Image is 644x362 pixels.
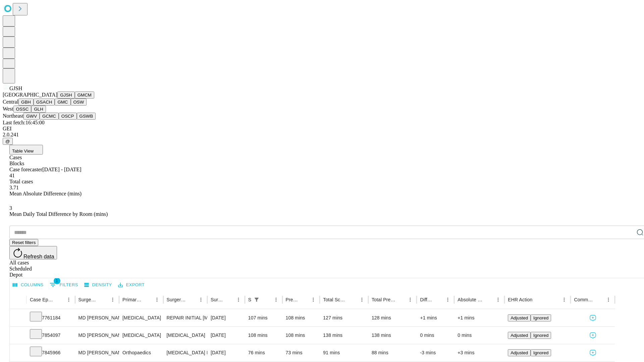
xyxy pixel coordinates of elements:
span: Case forecaster [9,167,42,172]
div: Scheduled In Room Duration [248,297,251,302]
button: Menu [152,295,162,304]
div: 0 mins [420,327,451,344]
button: Adjusted [508,314,531,321]
button: Menu [196,295,206,304]
button: Sort [262,295,271,304]
button: Adjusted [508,332,531,339]
button: Sort [484,295,493,304]
button: Ignored [531,349,551,356]
button: GWV [23,113,40,120]
div: Surgery Date [211,297,224,302]
div: Orthopaedics [122,344,160,361]
span: Total cases [9,179,33,184]
div: 108 mins [286,309,317,326]
button: @ [3,138,13,145]
div: 108 mins [248,327,279,344]
div: Absolute Difference [458,297,483,302]
div: Predicted In Room Duration [286,297,299,302]
div: Primary Service [122,297,142,302]
div: 107 mins [248,309,279,326]
button: GBH [18,99,34,106]
button: Menu [559,295,569,304]
button: Sort [594,295,604,304]
div: 7854097 [30,327,72,344]
span: 41 [9,173,15,178]
button: Export [116,280,146,290]
div: 7845966 [30,344,72,361]
span: Central [3,99,18,105]
div: 1 active filter [252,295,261,304]
button: Menu [271,295,281,304]
button: Sort [533,295,542,304]
div: -3 mins [420,344,451,361]
button: Menu [357,295,367,304]
button: Sort [143,295,152,304]
button: Ignored [531,332,551,339]
button: Expand [13,330,23,342]
button: OSSC [13,106,32,113]
div: 73 mins [286,344,317,361]
div: 127 mins [323,309,365,326]
div: 138 mins [323,327,365,344]
div: [DATE] [211,327,241,344]
button: Sort [396,295,406,304]
div: +1 mins [458,309,501,326]
span: GJSH [9,85,22,91]
span: Reset filters [12,240,36,245]
span: Mean Daily Total Difference by Room (mins) [9,211,108,217]
div: MD [PERSON_NAME] [78,327,116,344]
div: Case Epic Id [30,297,54,302]
button: Sort [348,295,357,304]
div: 7761184 [30,309,72,326]
div: [DATE] [211,344,241,361]
div: REPAIR INITIAL [MEDICAL_DATA] REDUCIBLE AGE [DEMOGRAPHIC_DATA] OR MORE [167,309,204,326]
button: Density [83,280,114,290]
div: Surgeon Name [78,297,98,302]
button: GSACH [34,99,55,106]
button: Show filters [48,280,80,290]
div: Total Predicted Duration [372,297,396,302]
span: Ignored [533,333,548,338]
div: Comments [574,297,593,302]
button: Menu [309,295,318,304]
button: GJSH [57,92,75,99]
span: [DATE] - [DATE] [42,167,81,172]
button: GMC [55,99,70,106]
button: Menu [234,295,243,304]
div: EHR Action [508,297,532,302]
button: OSCP [59,113,77,120]
button: Sort [187,295,196,304]
button: GCMC [40,113,59,120]
div: [DATE] [211,309,241,326]
span: Mean Absolute Difference (mins) [9,191,82,196]
div: [MEDICAL_DATA] [122,309,160,326]
button: Menu [443,295,452,304]
span: Ignored [533,350,548,355]
button: GSWB [77,113,96,120]
div: [MEDICAL_DATA] [167,327,204,344]
div: 138 mins [372,327,414,344]
button: Sort [299,295,309,304]
div: Total Scheduled Duration [323,297,347,302]
button: Sort [434,295,443,304]
button: GLH [31,106,46,113]
span: 3.71 [9,185,19,190]
span: 3 [9,205,12,211]
span: Adjusted [511,315,528,320]
span: @ [5,139,10,144]
div: MD [PERSON_NAME] [PERSON_NAME] [78,344,116,361]
button: GMCM [75,92,94,99]
button: Table View [9,145,43,155]
span: Refresh data [23,254,54,259]
button: Reset filters [9,239,38,246]
button: Menu [493,295,503,304]
div: 76 mins [248,344,279,361]
div: [MEDICAL_DATA] MEDIAL OR LATERAL MENISCECTOMY [167,344,204,361]
button: Menu [64,295,73,304]
button: OSW [71,99,87,106]
div: [MEDICAL_DATA] [122,327,160,344]
div: 2.0.241 [3,132,641,138]
div: Surgery Name [167,297,186,302]
div: +1 mins [420,309,451,326]
button: Menu [406,295,415,304]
